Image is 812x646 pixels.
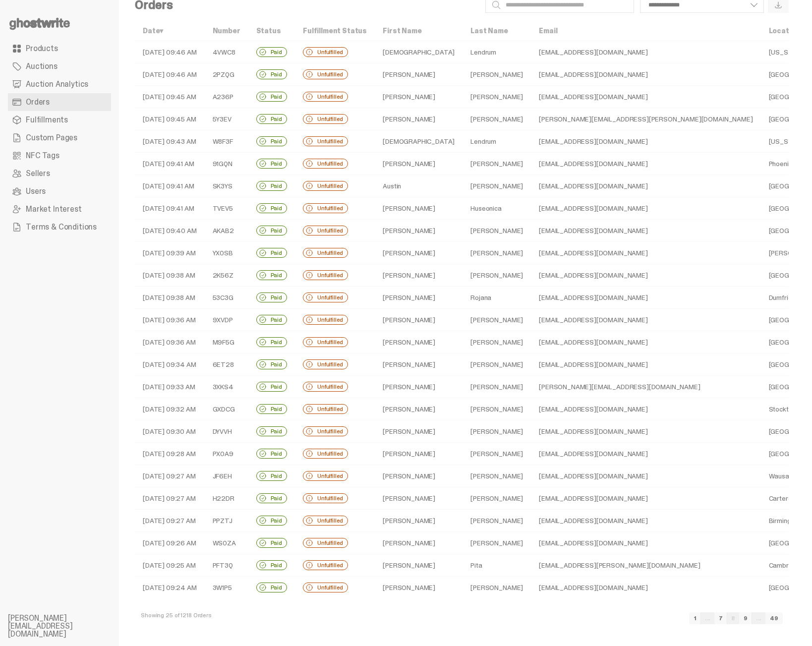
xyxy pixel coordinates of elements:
span: Orders [26,98,50,106]
a: Products [8,40,111,58]
td: [EMAIL_ADDRESS][DOMAIN_NAME] [531,577,760,599]
td: Lendrum [463,41,531,63]
span: Users [26,187,46,195]
div: Paid [256,226,287,235]
td: [EMAIL_ADDRESS][DOMAIN_NAME] [531,197,760,220]
div: Paid [256,315,287,325]
div: Paid [256,538,287,548]
td: [PERSON_NAME] [463,309,531,331]
td: [DATE] 09:36 AM [135,331,205,353]
div: Unfulfilled [303,538,348,548]
span: Custom Pages [26,134,77,142]
td: [DATE] 09:40 AM [135,220,205,242]
div: Unfulfilled [303,493,348,503]
td: PPZTJ [205,510,248,532]
div: Paid [256,248,287,258]
td: [DATE] 09:36 AM [135,309,205,331]
div: Unfulfilled [303,382,348,392]
td: [EMAIL_ADDRESS][DOMAIN_NAME] [531,398,760,420]
td: [DATE] 09:45 AM [135,86,205,108]
td: JF6EH [205,465,248,487]
div: Paid [256,270,287,280]
div: Unfulfilled [303,114,348,124]
div: Paid [256,359,287,369]
td: [PERSON_NAME] [375,398,463,420]
td: [PERSON_NAME] [463,264,531,287]
div: Unfulfilled [303,583,348,592]
span: Auction Analytics [26,80,88,88]
div: Paid [256,583,287,592]
li: [PERSON_NAME][EMAIL_ADDRESS][DOMAIN_NAME] [8,614,127,638]
div: Paid [256,516,287,526]
td: [EMAIL_ADDRESS][DOMAIN_NAME] [531,86,760,108]
td: [EMAIL_ADDRESS][DOMAIN_NAME] [531,287,760,309]
a: Date▾ [143,26,163,35]
a: Terms & Conditions [8,218,111,236]
td: [PERSON_NAME] [463,532,531,554]
div: Paid [256,159,287,169]
span: ▾ [160,26,163,35]
td: [PERSON_NAME] [375,420,463,443]
td: [DATE] 09:30 AM [135,420,205,443]
td: [PERSON_NAME] [375,242,463,264]
div: Unfulfilled [303,270,348,280]
td: [DATE] 09:34 AM [135,353,205,376]
div: Unfulfilled [303,181,348,191]
td: [PERSON_NAME] [375,532,463,554]
a: Auction Analytics [8,75,111,93]
td: [DATE] 09:41 AM [135,175,205,197]
td: GXDCG [205,398,248,420]
div: Unfulfilled [303,159,348,169]
span: Terms & Conditions [26,223,97,231]
td: AKAB2 [205,220,248,242]
td: [DEMOGRAPHIC_DATA] [375,41,463,63]
th: Status [248,21,295,41]
div: Unfulfilled [303,426,348,436]
td: [DATE] 09:33 AM [135,376,205,398]
div: Paid [256,404,287,414]
div: Unfulfilled [303,203,348,213]
a: 7 [714,612,727,624]
td: [PERSON_NAME] [375,577,463,599]
div: Unfulfilled [303,47,348,57]
td: 4VWC8 [205,41,248,63]
td: [DATE] 09:39 AM [135,242,205,264]
td: [EMAIL_ADDRESS][DOMAIN_NAME] [531,465,760,487]
td: 91GQN [205,153,248,175]
div: Showing 25 of 1218 Orders [141,612,212,620]
td: YX0SB [205,242,248,264]
td: [EMAIL_ADDRESS][DOMAIN_NAME] [531,220,760,242]
td: [PERSON_NAME] [375,86,463,108]
td: 9XVDP [205,309,248,331]
td: [PERSON_NAME] [463,487,531,510]
td: 3W1P5 [205,577,248,599]
td: [PERSON_NAME] [463,175,531,197]
td: [EMAIL_ADDRESS][DOMAIN_NAME] [531,63,760,86]
td: [DEMOGRAPHIC_DATA] [375,130,463,153]
td: Lendrum [463,130,531,153]
div: Paid [256,426,287,436]
td: PFT3Q [205,554,248,577]
div: Unfulfilled [303,404,348,414]
td: H22DR [205,487,248,510]
td: [DATE] 09:28 AM [135,443,205,465]
td: [PERSON_NAME] [375,376,463,398]
div: Paid [256,382,287,392]
td: A236P [205,86,248,108]
div: Paid [256,471,287,481]
td: [EMAIL_ADDRESS][DOMAIN_NAME] [531,309,760,331]
span: Market Interest [26,205,82,213]
div: Paid [256,181,287,191]
td: [PERSON_NAME] [375,465,463,487]
td: [PERSON_NAME] [375,264,463,287]
td: SK3YS [205,175,248,197]
a: Market Interest [8,200,111,218]
td: [PERSON_NAME] [463,153,531,175]
td: [PERSON_NAME] [463,331,531,353]
td: [PERSON_NAME] [375,554,463,577]
td: [EMAIL_ADDRESS][DOMAIN_NAME] [531,353,760,376]
td: [EMAIL_ADDRESS][DOMAIN_NAME] [531,264,760,287]
div: Unfulfilled [303,359,348,369]
td: [PERSON_NAME] [375,153,463,175]
td: [PERSON_NAME] [463,577,531,599]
